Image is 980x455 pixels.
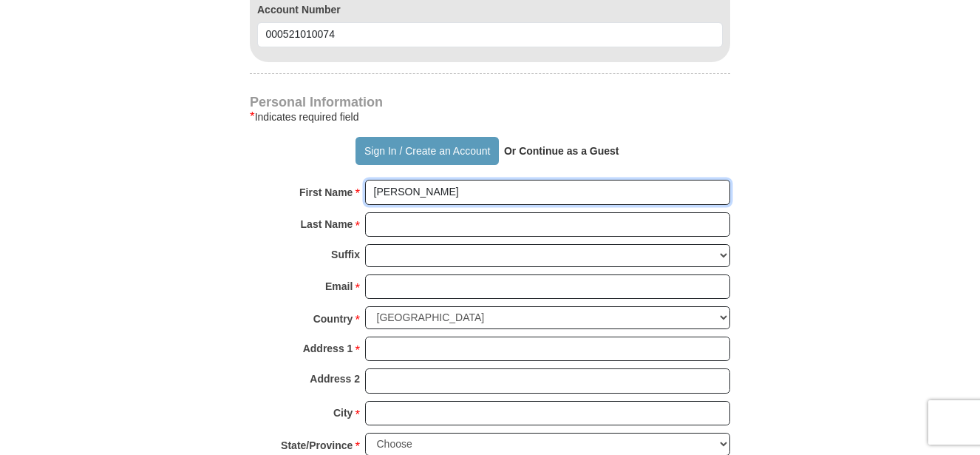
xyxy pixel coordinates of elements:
div: Indicates required field [250,108,730,126]
button: Sign In / Create an Account [355,137,498,165]
strong: Or Continue as a Guest [504,145,619,157]
strong: Address 1 [303,338,353,359]
strong: Address 2 [310,368,360,389]
label: Account Number [257,2,723,17]
strong: City [333,402,353,423]
strong: Last Name [301,214,353,235]
strong: First Name [299,182,353,203]
strong: Suffix [331,244,360,265]
strong: Country [313,309,353,329]
h4: Personal Information [250,96,730,108]
strong: Email [325,276,353,297]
